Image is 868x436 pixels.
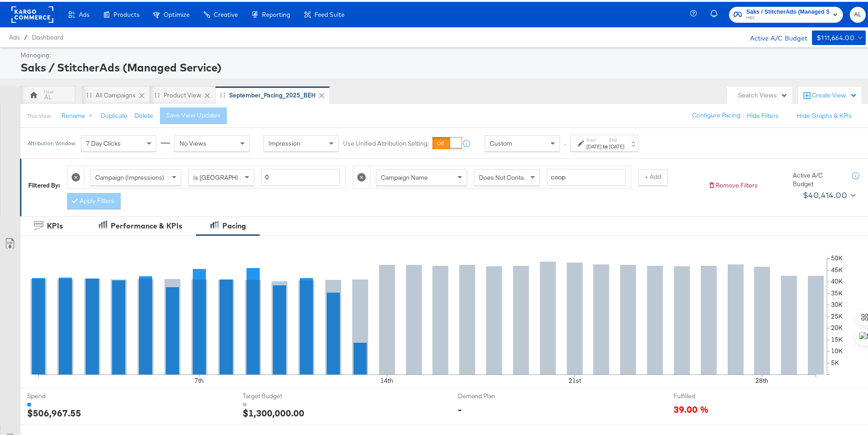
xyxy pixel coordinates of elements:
[853,8,862,18] span: AL
[831,334,843,342] text: 15K
[101,110,128,118] button: Duplicate
[812,89,857,98] div: Create View
[831,310,843,319] text: 25K
[746,13,829,20] span: HBC
[243,390,311,399] span: Target Budget
[601,141,609,148] strong: to
[755,375,768,383] text: 28th
[831,287,843,295] text: 35K
[27,111,51,118] div: This View:
[243,405,304,418] div: $1,300,000.00
[793,169,843,186] div: Active A/C Budget
[28,179,60,188] div: Filtered By:
[740,29,807,42] div: Active A/C Budget
[195,375,204,383] text: 7th
[746,5,829,15] span: Saks / StitcherAds (Managed Service)
[673,390,742,399] span: Fulfilled
[222,219,246,229] div: Pacing
[20,32,32,39] span: /
[111,219,182,229] div: Performance & KPIs
[154,91,159,96] div: Drag to reorder tab
[738,89,788,98] div: Search Views
[96,89,136,98] div: All Campaigns
[314,9,344,16] span: Feed Suite
[87,91,92,96] div: Drag to reorder tab
[747,110,779,118] button: Hide Filters
[609,141,624,148] div: [DATE]
[831,322,843,330] text: 20K
[586,135,601,141] label: Start:
[268,137,300,146] span: Impression
[831,345,843,353] text: 10K
[27,405,81,418] div: $506,967.55
[27,390,96,399] span: Spend
[831,299,843,307] text: 30K
[95,172,164,180] span: Campaign (Impressions)
[220,91,225,96] div: Drag to reorder tab
[831,357,839,365] text: 5K
[261,167,340,184] input: Enter a number
[164,9,190,16] span: Optimize
[21,49,863,58] div: Managing:
[817,30,854,42] div: $111,664.00
[569,375,581,383] text: 21st
[55,106,103,122] button: Rename
[586,141,601,148] div: [DATE]
[86,137,121,146] span: 7 Day Clicks
[561,142,570,145] span: ↑
[262,9,290,16] span: Reporting
[797,110,852,118] button: Hide Graphs & KPIs
[458,401,462,414] div: -
[180,137,206,146] span: No Views
[343,137,429,146] label: Use Unified Attribution Setting:
[381,172,428,180] span: Campaign Name
[638,167,668,184] button: + Add
[831,275,843,284] text: 40K
[47,219,63,229] div: KPIs
[812,29,866,43] button: $111,664.00
[193,172,263,180] span: Is [GEOGRAPHIC_DATA]
[547,167,626,184] input: Enter a search term
[850,5,866,21] button: AL
[708,179,758,188] button: Remove Filters
[729,5,843,21] button: Saks / StitcherAds (Managed Service)HBC
[79,9,89,16] span: Ads
[134,110,153,118] button: Delete
[229,89,316,98] div: September_Pacing_2025_BEH
[9,32,20,39] span: Ads
[831,252,843,260] text: 50K
[380,375,393,383] text: 14th
[113,9,139,16] span: Products
[686,106,747,122] button: Configure Pacing
[799,186,858,201] button: $40,414.00
[32,32,63,39] a: Dashboard
[673,401,709,413] span: 39.00 %
[490,137,512,146] span: Custom
[164,89,201,98] div: Product View
[831,264,843,272] text: 45K
[44,91,51,100] div: AL
[479,172,529,180] span: Does Not Contain
[803,187,847,200] div: $40,414.00
[458,390,526,399] span: Demand Plan
[21,58,863,73] div: Saks / StitcherAds (Managed Service)
[27,138,77,145] div: Attribution Window:
[214,9,238,16] span: Creative
[609,135,624,141] label: End:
